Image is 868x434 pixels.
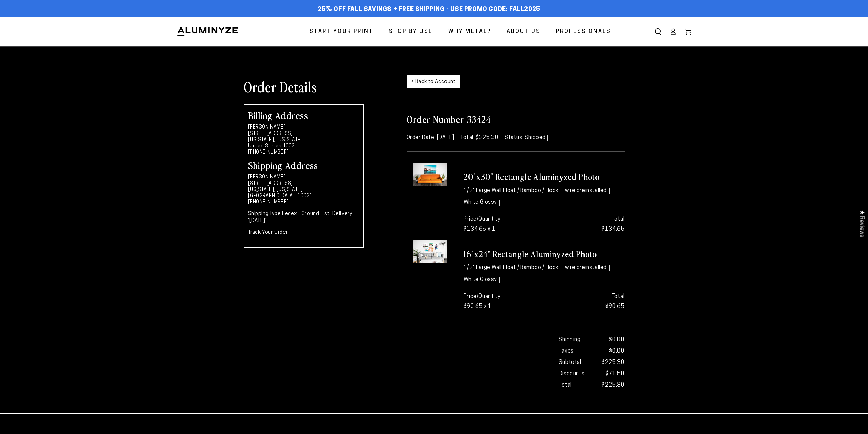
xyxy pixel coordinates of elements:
[248,199,359,205] li: [PHONE_NUMBER]
[317,6,540,13] span: 25% off FALL Savings + Free Shipping - Use Promo Code: FALL2025
[464,265,610,271] li: 1/2" Large Wall Float / Bamboo / Hook + wire preinstalled
[413,240,447,263] img: Personalized Metal Print, 16x24 Aluminum Prints - 1/2" Large Wall Float / WireHangerPreinstalled
[464,214,539,234] p: Price/Quantity $134.65 x 1
[248,211,359,224] p: Fedex - Ground. Est. Delivery '[DATE]'
[551,23,616,41] a: Professionals
[248,193,359,199] li: [GEOGRAPHIC_DATA], 10021
[443,23,496,41] a: Why Metal?
[464,248,625,260] h3: 16"x24" Rectangle Aluminyzed Photo
[464,292,539,312] p: Price/Quantity $90.65 x 1
[464,277,500,283] li: White Glossy
[407,75,460,88] a: < Back to Account
[855,204,868,243] div: Click to open Judge.me floating reviews tab
[612,294,625,299] strong: Total
[464,200,500,206] li: White Glossy
[605,369,625,379] span: $71.50
[407,135,456,141] span: Order Date: [DATE]
[448,27,491,37] span: Why Metal?
[248,181,359,187] li: [STREET_ADDRESS]
[501,23,546,41] a: About Us
[650,24,666,39] summary: Search our site
[464,171,625,182] h3: 20"x30" Rectangle Aluminyzed Photo
[559,346,574,356] strong: Taxes
[507,27,541,37] span: About Us
[505,135,548,141] span: Status: Shipped
[310,27,373,37] span: Start Your Print
[612,216,625,222] strong: Total
[248,110,359,120] h2: Billing Address
[549,292,624,312] p: $90.65
[460,135,500,141] span: Total: $225.30
[248,137,359,143] li: [US_STATE], [US_STATE]
[559,380,572,390] strong: Total
[549,214,624,234] p: $134.65
[559,358,581,368] strong: Subtotal
[248,143,359,149] li: United States 10021
[248,125,286,130] strong: [PERSON_NAME]
[248,131,359,137] li: [STREET_ADDRESS]
[177,26,239,37] img: Aluminyze
[559,335,581,345] strong: Shipping
[304,23,379,41] a: Start Your Print
[248,160,359,170] h2: Shipping Address
[559,369,585,379] strong: Discounts
[384,23,438,41] a: Shop By Use
[248,211,282,216] strong: Shipping Type:
[389,27,433,37] span: Shop By Use
[602,380,624,390] strong: $225.30
[248,175,286,180] strong: [PERSON_NAME]
[602,358,624,368] span: $225.30
[244,78,396,96] h1: Order Details
[248,230,288,235] a: Track Your Order
[609,346,624,356] span: $0.00
[556,27,611,37] span: Professionals
[248,149,359,156] li: [PHONE_NUMBER]
[464,188,610,194] li: 1/2" Large Wall Float / Bamboo / Hook + wire preinstalled
[413,163,447,186] img: Custom Photo Metal Print, 20x30 Aluminum Prints - 1/2" Large Wall Float / WireHangerPreinstalled
[248,187,359,193] li: [US_STATE], [US_STATE]
[407,113,625,125] h2: Order Number 33424
[609,335,624,345] span: $0.00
